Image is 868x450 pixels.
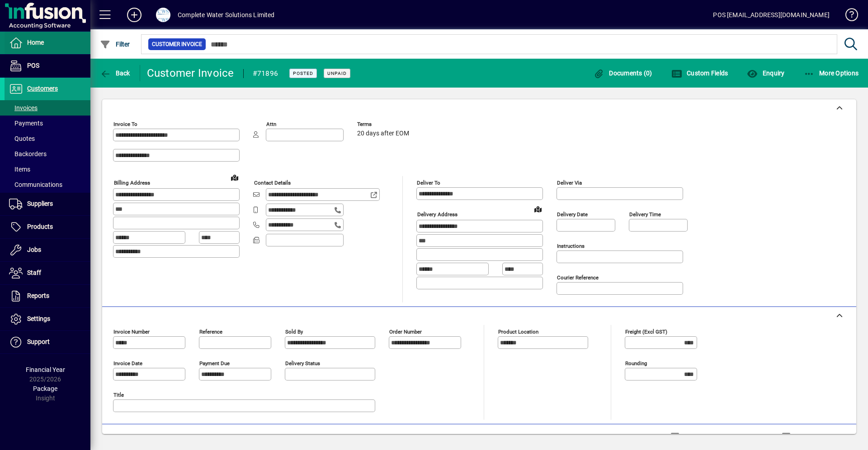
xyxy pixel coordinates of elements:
[747,70,784,77] span: Enquiry
[5,239,90,261] a: Jobs
[591,65,655,81] button: Documents (0)
[793,432,845,441] label: Show Cost/Profit
[100,70,130,77] span: Back
[5,285,90,307] a: Reports
[5,216,90,238] a: Products
[113,329,150,335] mat-label: Invoice number
[98,65,132,81] button: Back
[5,146,90,162] a: Backorders
[27,39,44,46] span: Home
[9,120,43,127] span: Payments
[5,32,90,54] a: Home
[293,70,313,76] span: Posted
[285,329,303,335] mat-label: Sold by
[5,308,90,330] a: Settings
[357,130,409,137] span: 20 days after EOM
[27,269,41,276] span: Staff
[669,65,731,81] button: Custom Fields
[149,7,178,23] button: Profile
[26,366,65,373] span: Financial Year
[33,385,57,392] span: Package
[5,131,90,146] a: Quotes
[625,329,667,335] mat-label: Freight (excl GST)
[557,274,599,281] mat-label: Courier Reference
[5,331,90,353] a: Support
[113,392,124,398] mat-label: Title
[98,36,132,52] button: Filter
[100,41,130,48] span: Filter
[266,121,276,127] mat-label: Attn
[594,70,652,77] span: Documents (0)
[5,177,90,192] a: Communications
[27,338,50,345] span: Support
[5,100,90,116] a: Invoices
[147,66,234,80] div: Customer Invoice
[227,170,242,185] a: View on map
[27,200,53,207] span: Suppliers
[27,62,39,69] span: POS
[9,166,30,173] span: Items
[557,211,588,218] mat-label: Delivery date
[327,70,347,76] span: Unpaid
[357,121,411,127] span: Terms
[285,360,320,366] mat-label: Delivery status
[5,193,90,215] a: Suppliers
[625,360,647,366] mat-label: Rounding
[498,329,538,335] mat-label: Product location
[839,2,857,31] a: Knowledge Base
[671,70,728,77] span: Custom Fields
[90,65,140,81] app-page-header-button: Back
[152,40,202,49] span: Customer Invoice
[417,180,440,186] mat-label: Deliver To
[113,360,142,366] mat-label: Invoice date
[802,65,861,81] button: More Options
[199,360,230,366] mat-label: Payment due
[5,55,90,77] a: POS
[113,121,137,127] mat-label: Invoice To
[629,211,661,218] mat-label: Delivery time
[5,162,90,177] a: Items
[804,70,859,77] span: More Options
[557,180,582,186] mat-label: Deliver via
[9,135,35,142] span: Quotes
[557,243,585,249] mat-label: Instructions
[5,116,90,131] a: Payments
[120,7,149,23] button: Add
[5,262,90,284] a: Staff
[681,432,766,441] label: Show Line Volumes/Weights
[27,246,41,253] span: Jobs
[9,150,47,158] span: Backorders
[27,85,58,92] span: Customers
[253,66,278,81] div: #71896
[27,315,50,322] span: Settings
[531,202,545,216] a: View on map
[9,104,38,111] span: Invoices
[27,292,49,299] span: Reports
[9,181,62,188] span: Communications
[27,223,53,230] span: Products
[745,65,787,81] button: Enquiry
[389,329,422,335] mat-label: Order number
[199,329,222,335] mat-label: Reference
[713,8,830,22] div: POS [EMAIL_ADDRESS][DOMAIN_NAME]
[178,8,275,22] div: Complete Water Solutions Limited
